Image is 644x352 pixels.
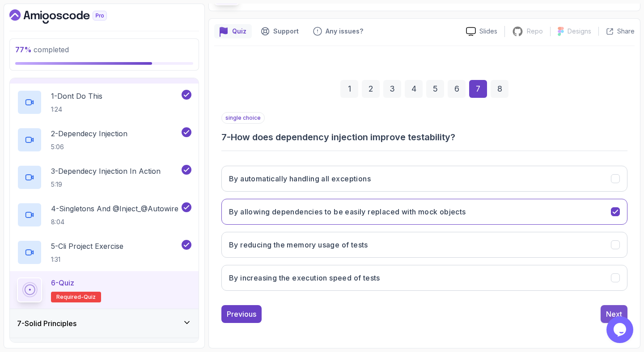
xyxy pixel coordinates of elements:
[51,105,102,114] p: 1:24
[273,27,299,36] p: Support
[51,277,74,288] p: 6 - Quiz
[221,265,627,291] button: By increasing the execution speed of tests
[469,80,487,98] div: 7
[617,27,635,36] p: Share
[527,27,543,36] p: Repo
[255,24,304,38] button: Support button
[84,293,96,301] span: quiz
[601,305,627,323] button: Next
[17,240,191,265] button: 5-Cli Project Exercise1:31
[568,27,591,36] p: Designs
[229,272,380,283] h3: By increasing the execution speed of tests
[606,309,622,319] div: Next
[15,45,69,54] span: completed
[229,239,368,250] h3: By reducing the memory usage of tests
[56,293,84,301] span: Required-
[448,80,466,98] div: 6
[221,166,627,192] button: By automatically handling all exceptions
[221,305,262,323] button: Previous
[227,309,256,319] div: Previous
[214,24,252,38] button: quiz button
[221,131,627,143] h3: 7 - How does dependency injection improve testability?
[232,27,246,36] p: Quiz
[17,318,76,329] h3: 7 - Solid Principles
[51,180,161,189] p: 5:19
[17,90,191,115] button: 1-Dont Do This1:24
[15,45,32,54] span: 77 %
[598,27,635,36] button: Share
[362,80,380,98] div: 2
[229,173,371,184] h3: By automatically handling all exceptions
[51,255,123,264] p: 1:31
[221,232,627,258] button: By reducing the memory usage of tests
[229,206,466,217] h3: By allowing dependencies to be easily replaced with mock objects
[51,166,161,176] p: 3 - Dependecy Injection In Action
[221,112,265,124] p: single choice
[17,277,191,302] button: 6-QuizRequired-quiz
[491,80,508,98] div: 8
[308,24,369,38] button: Feedback button
[479,27,497,36] p: Slides
[17,127,191,152] button: 2-Dependecy Injection5:06
[340,80,358,98] div: 1
[10,309,199,338] button: 7-Solid Principles
[405,80,423,98] div: 4
[51,203,178,214] p: 4 - Singletons And @Inject_@Autowire
[17,202,191,227] button: 4-Singletons And @Inject_@Autowire8:04
[383,80,401,98] div: 3
[51,91,102,101] p: 1 - Dont Do This
[9,9,127,24] a: Dashboard
[326,27,363,36] p: Any issues?
[51,128,127,139] p: 2 - Dependecy Injection
[51,241,123,251] p: 5 - Cli Project Exercise
[51,218,178,226] p: 8:04
[459,27,504,36] a: Slides
[51,142,127,151] p: 5:06
[426,80,444,98] div: 5
[606,316,635,343] iframe: chat widget
[221,199,627,225] button: By allowing dependencies to be easily replaced with mock objects
[17,165,191,190] button: 3-Dependecy Injection In Action5:19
